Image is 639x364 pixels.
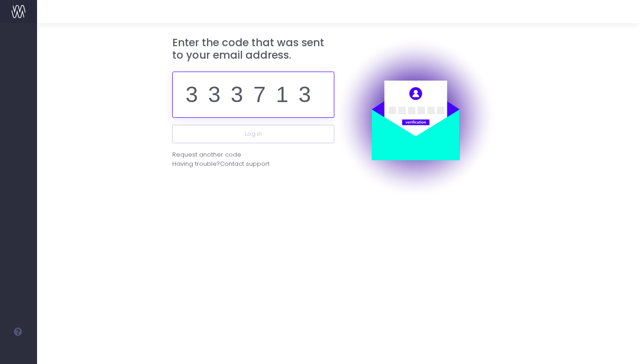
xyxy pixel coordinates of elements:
[220,159,269,169] span: Contact support
[172,36,334,62] h3: Enter the code that was sent to your email address.
[172,125,334,143] button: Log in
[12,346,25,359] img: images/default_profile_image.png
[334,36,496,198] img: auth.png
[172,159,334,169] div: Having trouble?
[172,150,241,159] div: Request another code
